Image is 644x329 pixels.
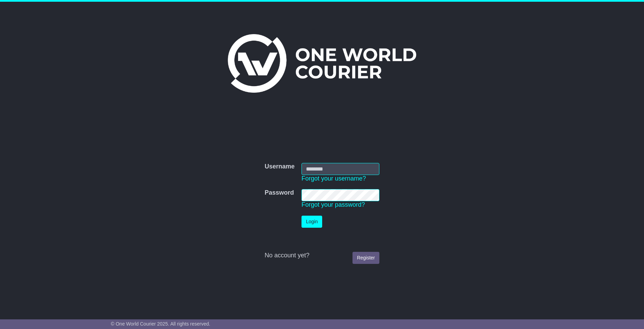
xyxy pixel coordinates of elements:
div: No account yet? [265,252,379,259]
button: Login [301,216,322,228]
label: Username [265,163,295,171]
span: © One World Courier 2025. All rights reserved. [111,321,211,327]
a: Register [352,252,379,264]
img: One World [228,34,416,93]
a: Forgot your username? [301,175,366,182]
a: Forgot your password? [301,201,365,208]
label: Password [265,189,294,197]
